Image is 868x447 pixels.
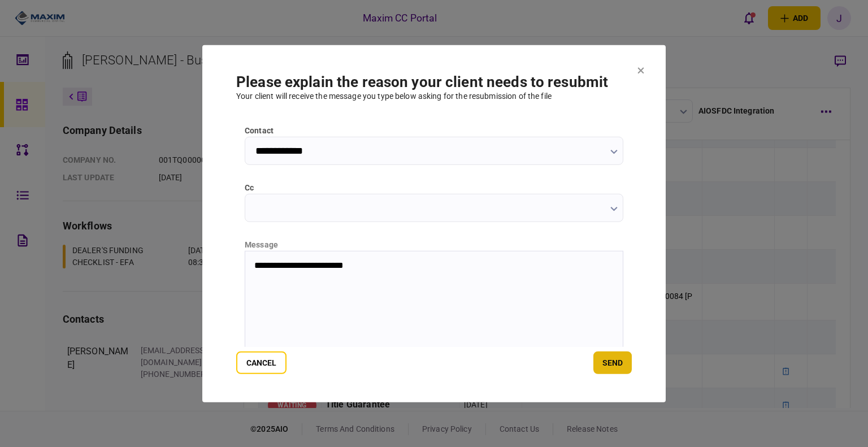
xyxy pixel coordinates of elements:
[593,351,632,374] button: send
[245,238,623,250] div: message
[236,73,632,90] h1: Please explain the reason your client needs to resubmit
[245,193,623,222] input: cc
[245,136,623,164] input: contact
[245,251,623,364] iframe: Rich Text Area
[245,124,623,136] label: contact
[236,90,632,102] div: Your client will receive the message you type below asking for the resubmission of the file
[245,181,623,193] label: cc
[236,351,287,374] button: Cancel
